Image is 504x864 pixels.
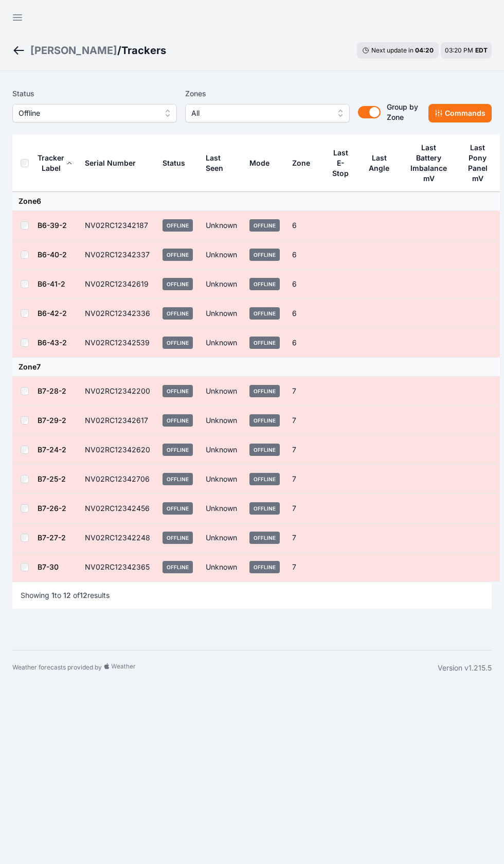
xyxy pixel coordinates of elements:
td: Unknown [200,494,243,523]
span: Offline [163,561,193,573]
td: NV02RC12342456 [79,494,156,523]
td: 7 [286,465,325,494]
span: Offline [19,107,156,119]
span: 03:20 PM [445,46,473,54]
a: B7-25-2 [38,474,66,483]
td: 6 [286,299,325,328]
a: B6-41-2 [38,279,65,288]
div: 04 : 20 [415,46,434,55]
div: Serial Number [85,158,136,168]
span: Offline [163,502,193,515]
span: Group by Zone [387,102,418,121]
a: B6-42-2 [38,309,67,318]
td: 7 [286,435,325,465]
a: B7-30 [38,562,59,571]
span: Offline [249,307,280,320]
span: Offline [249,532,280,544]
label: Status [12,87,177,100]
td: 6 [286,211,325,240]
div: Mode [249,158,269,168]
td: Unknown [200,240,243,270]
div: Last E-Stop [331,148,350,179]
td: Unknown [200,435,243,465]
td: Unknown [200,328,243,358]
a: B6-39-2 [38,221,67,230]
td: NV02RC12342620 [79,435,156,465]
td: Unknown [200,299,243,328]
a: B7-24-2 [38,445,66,454]
span: Offline [249,278,280,290]
td: NV02RC12342365 [79,553,156,582]
a: B7-29-2 [38,416,66,425]
div: Version v1.215.5 [438,663,492,673]
td: NV02RC12342187 [79,211,156,240]
td: 6 [286,270,325,299]
span: Offline [163,307,193,320]
div: Last Angle [368,153,391,173]
span: Offline [249,561,280,573]
span: Offline [249,385,280,397]
button: Last Angle [368,146,397,181]
span: / [117,43,121,58]
button: Commands [428,104,492,122]
td: Unknown [200,270,243,299]
td: Unknown [200,553,243,582]
div: Last Pony Panel mV [466,143,490,184]
td: 7 [286,377,325,406]
span: EDT [475,46,488,54]
button: Serial Number [85,151,144,175]
td: Unknown [200,406,243,435]
span: 1 [51,591,55,599]
span: Offline [249,473,280,485]
a: B7-27-2 [38,533,66,542]
span: Offline [163,219,193,232]
td: 7 [286,523,325,553]
td: Zone 7 [12,358,500,377]
a: B6-40-2 [38,250,67,259]
button: Status [163,151,193,175]
span: Offline [163,249,193,261]
div: Status [163,158,185,168]
td: NV02RC12342337 [79,240,156,270]
span: Offline [249,219,280,232]
a: B7-28-2 [38,386,66,395]
td: NV02RC12342706 [79,465,156,494]
span: Offline [249,502,280,515]
div: Weather forecasts provided by [12,663,438,673]
td: 6 [286,328,325,358]
td: NV02RC12342619 [79,270,156,299]
div: Zone [292,158,310,168]
button: Zone [292,151,318,175]
label: Zones [185,87,350,100]
a: B7-26-2 [38,504,66,513]
td: Unknown [200,465,243,494]
span: Offline [163,414,193,427]
td: 6 [286,240,325,270]
span: 12 [80,591,87,599]
td: Unknown [200,377,243,406]
button: Tracker Label [38,146,73,181]
button: All [185,104,350,122]
td: NV02RC12342336 [79,299,156,328]
td: Zone 6 [12,192,500,211]
span: Offline [163,337,193,349]
span: Offline [249,444,280,456]
a: [PERSON_NAME] [30,43,117,58]
td: Unknown [200,523,243,553]
span: Offline [249,414,280,427]
span: 12 [63,591,71,599]
span: Offline [163,278,193,290]
span: All [191,107,329,119]
span: Offline [163,444,193,456]
button: Last Battery Imbalance mV [409,135,454,191]
span: Offline [249,249,280,261]
td: NV02RC12342617 [79,406,156,435]
nav: Breadcrumb [12,37,166,64]
span: Offline [163,385,193,397]
td: NV02RC12342200 [79,377,156,406]
div: Last Battery Imbalance mV [409,143,449,184]
div: Tracker Label [38,153,64,173]
div: Last Seen [206,146,237,181]
button: Offline [12,104,177,122]
h3: Trackers [121,43,166,58]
